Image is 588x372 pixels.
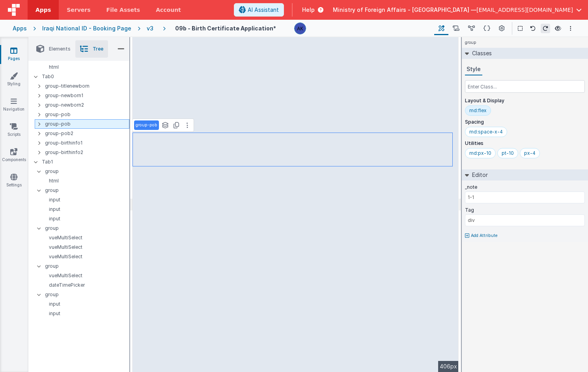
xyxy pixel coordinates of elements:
[45,262,129,271] p: group
[465,98,585,104] p: Layout & Display
[41,178,129,184] p: html
[248,6,279,14] span: AI Assistant
[45,290,129,299] p: group
[465,207,474,213] label: Tag
[502,150,514,156] div: pt-10
[45,91,129,100] p: group-newborn1
[469,48,492,59] h2: Classes
[465,184,477,190] label: _note
[45,148,129,157] p: group-birthinfo2
[147,24,157,32] div: v3
[175,25,276,31] h4: 09b - Birth Certificate Application
[465,64,482,75] button: Style
[41,301,129,307] p: input
[45,139,129,147] p: group-birthinfo1
[67,6,90,14] span: Servers
[133,37,459,372] div: -->
[41,254,129,260] p: vueMultiSelect
[45,224,129,233] p: group
[469,129,503,135] div: md:space-x-4
[42,24,131,32] div: Iraqi National ID - Booking Page
[42,72,129,81] p: Tab0
[476,6,573,14] span: [EMAIL_ADDRESS][DOMAIN_NAME]
[469,107,487,114] div: md:flex
[465,119,585,125] p: Spacing
[42,158,129,166] p: Tab1
[45,101,129,109] p: group-newborn2
[45,120,129,128] p: group-pob
[462,37,479,48] h4: group
[45,129,129,138] p: group-pob2
[41,64,129,70] p: html
[471,233,498,239] p: Add Attribute
[45,110,129,119] p: group-pob
[13,24,27,32] div: Apps
[465,80,585,93] input: Enter Class...
[438,361,459,372] div: 406px
[41,216,129,222] p: input
[41,197,129,203] p: input
[136,122,157,128] p: group-pob
[465,140,585,147] p: Utilities
[469,169,488,180] h2: Editor
[41,235,129,241] p: vueMultiSelect
[41,206,129,212] p: input
[524,150,536,156] div: px-4
[35,6,51,14] span: Apps
[465,233,585,239] button: Add Attribute
[566,24,575,33] button: Options
[469,150,491,156] div: md:px-10
[49,46,71,52] span: Elements
[41,272,129,279] p: vueMultiSelect
[302,6,315,14] span: Help
[93,46,103,52] span: Tree
[333,6,582,14] button: Ministry of Foreign Affairs - [GEOGRAPHIC_DATA] — [EMAIL_ADDRESS][DOMAIN_NAME]
[106,6,140,14] span: File Assets
[45,82,129,90] p: group-titlenewborn
[41,244,129,250] p: vueMultiSelect
[41,310,129,317] p: input
[45,186,129,195] p: group
[234,3,284,17] button: AI Assistant
[45,167,129,176] p: group
[41,282,129,288] p: dateTimePicker
[295,23,306,34] img: 1f6063d0be199a6b217d3045d703aa70
[333,6,476,14] span: Ministry of Foreign Affairs - [GEOGRAPHIC_DATA] —
[45,319,129,327] p: group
